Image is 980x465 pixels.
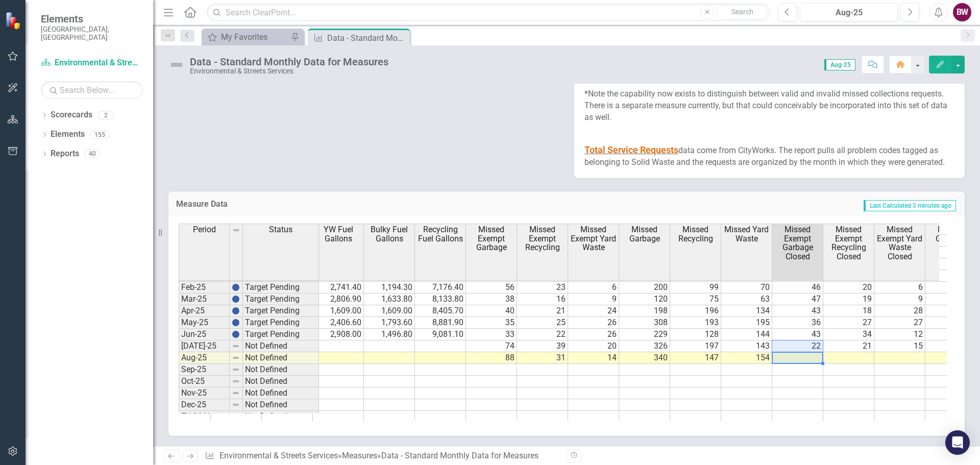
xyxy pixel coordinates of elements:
td: 43 [772,305,823,317]
input: Search Below... [41,81,143,99]
span: Missed Exempt Garbage [468,225,514,252]
button: Search [717,5,768,19]
td: Not Defined [243,352,319,364]
span: Elements [41,13,143,25]
td: Oct-25 [179,376,230,387]
td: 6 [874,282,925,293]
td: Mar-25 [179,293,230,305]
td: 198 [619,305,670,317]
td: 210 [925,340,976,352]
td: 2,908.00 [313,329,364,340]
a: Reports [51,148,79,160]
td: 25 [517,317,568,329]
td: 35 [466,317,517,329]
h3: Measure Data [176,200,454,209]
td: 1,194.30 [364,282,415,293]
td: 27 [874,317,925,329]
span: Missed Recycling [672,225,719,243]
td: 39 [517,340,568,352]
img: 8DAGhfEEPCf229AAAAAElFTkSuQmCC [232,412,240,421]
td: 27 [823,317,874,329]
td: 15 [874,340,925,352]
td: 134 [721,305,772,317]
div: 155 [90,130,110,139]
td: Jun-25 [179,329,230,340]
td: 70 [721,282,772,293]
img: BgCOk07PiH71IgAAAABJRU5ErkJggg== [232,330,240,338]
td: 170 [925,282,976,293]
td: 22 [772,340,823,352]
td: Target Pending [243,329,319,340]
span: Recycling Fuel Gallons [417,225,463,243]
td: 197 [670,340,721,352]
td: 16 [517,293,568,305]
img: BgCOk07PiH71IgAAAABJRU5ErkJggg== [232,295,240,303]
a: Elements [51,129,85,140]
td: 175 [925,305,976,317]
td: 6 [568,282,619,293]
td: 21 [517,305,568,317]
td: 46 [772,282,823,293]
td: 196 [670,305,721,317]
span: Missed Garbage Closed [927,225,974,252]
td: 20 [823,282,874,293]
small: [GEOGRAPHIC_DATA], [GEOGRAPHIC_DATA] [41,25,143,42]
div: » » [205,450,559,462]
div: Data - Standard Monthly Data for Measures [327,32,407,44]
td: 26 [568,317,619,329]
span: Period [193,225,216,234]
div: BW [953,3,971,21]
td: 2,406.60 [313,317,364,329]
td: 23 [517,282,568,293]
td: 88 [466,352,517,364]
td: 8,405.70 [415,305,466,317]
img: BgCOk07PiH71IgAAAABJRU5ErkJggg== [232,319,240,327]
td: 14 [568,352,619,364]
div: Aug-25 [803,7,894,19]
td: 74 [466,340,517,352]
td: 229 [619,329,670,340]
td: 257 [925,317,976,329]
td: 147 [670,352,721,364]
img: Not Defined [168,57,185,73]
span: Missed Exempt Yard Waste Closed [876,225,923,261]
td: 143 [721,340,772,352]
span: Missed Exempt Recycling Closed [825,225,872,261]
img: BgCOk07PiH71IgAAAABJRU5ErkJggg== [232,307,240,315]
td: Target Pending [243,293,319,305]
td: 18 [823,305,874,317]
span: Bulky Fuel Gallons [366,225,412,243]
td: 20 [568,340,619,352]
img: 8DAGhfEEPCf229AAAAAElFTkSuQmCC [232,365,240,374]
td: 99 [670,282,721,293]
td: 38 [466,293,517,305]
td: [DATE]-25 [179,340,230,352]
td: 34 [823,329,874,340]
div: Data - Standard Monthly Data for Measures [381,451,538,460]
td: FY 26 Year End [179,411,230,423]
span: Missed Exempt Garbage Closed [774,225,821,261]
span: Aug-25 [824,59,855,70]
img: 8DAGhfEEPCf229AAAAAElFTkSuQmCC [232,226,240,234]
a: Scorecards [51,109,92,121]
input: Search ClearPoint... [207,4,770,21]
img: BgCOk07PiH71IgAAAABJRU5ErkJggg== [232,283,240,291]
a: Environmental & Streets Services [219,451,338,460]
td: Not Defined [243,399,319,411]
td: 8,881.90 [415,317,466,329]
button: Aug-25 [800,3,898,21]
td: 9,081.10 [415,329,466,340]
td: 308 [619,317,670,329]
td: 199 [925,329,976,340]
div: Data - Standard Monthly Data for Measures [190,56,388,67]
td: 12 [874,329,925,340]
td: Target Pending [243,305,319,317]
td: 22 [517,329,568,340]
td: Apr-25 [179,305,230,317]
div: 2 [97,111,114,119]
td: Not Defined [243,364,319,376]
td: 9 [568,293,619,305]
span: Missed Exempt Recycling [519,225,566,252]
span: Missed Yard Waste [723,225,770,243]
img: ClearPoint Strategy [5,12,23,30]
